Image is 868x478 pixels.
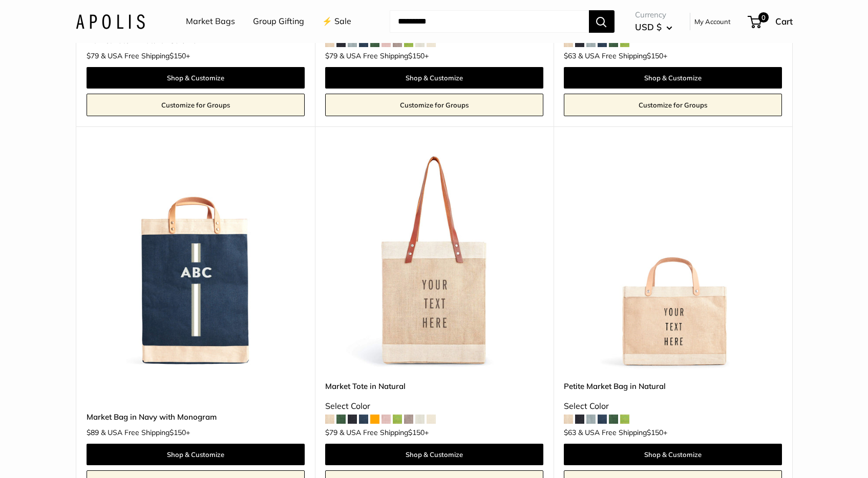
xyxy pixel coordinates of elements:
[564,94,782,116] a: Customize for Groups
[340,52,429,59] span: & USA Free Shipping +
[325,399,543,414] div: Select Color
[325,94,543,116] a: Customize for Groups
[635,8,672,22] span: Currency
[758,12,768,23] span: 0
[390,10,589,33] input: Search...
[253,14,304,29] a: Group Gifting
[340,429,429,436] span: & USA Free Shipping +
[87,67,305,89] a: Shop & Customize
[87,152,305,370] img: Market Bag in Navy with Monogram
[101,52,190,59] span: & USA Free Shipping +
[87,428,99,437] span: $89
[578,429,667,436] span: & USA Free Shipping +
[101,429,190,436] span: & USA Free Shipping +
[170,428,186,437] span: $150
[578,52,667,59] span: & USA Free Shipping +
[325,444,543,465] a: Shop & Customize
[564,152,782,370] a: Petite Market Bag in NaturalPetite Market Bag in Natural
[694,15,731,28] a: My Account
[186,14,235,29] a: Market Bags
[408,51,425,60] span: $150
[87,51,99,60] span: $79
[564,380,782,392] a: Petite Market Bag in Natural
[325,67,543,89] a: Shop & Customize
[87,152,305,370] a: Market Bag in Navy with MonogramMarket Bag in Navy with Monogram
[647,51,663,60] span: $150
[564,67,782,89] a: Shop & Customize
[322,14,351,29] a: ⚡️ Sale
[635,21,662,32] span: USD $
[408,428,425,437] span: $150
[564,428,576,437] span: $63
[564,399,782,414] div: Select Color
[87,94,305,116] a: Customize for Groups
[564,444,782,465] a: Shop & Customize
[170,51,186,60] span: $150
[647,428,663,437] span: $150
[87,411,305,423] a: Market Bag in Navy with Monogram
[589,10,615,33] button: Search
[325,380,543,392] a: Market Tote in Natural
[325,51,337,60] span: $79
[564,51,576,60] span: $63
[325,152,543,370] a: description_Make it yours with custom printed text.Market Tote in Natural
[635,19,672,35] button: USD $
[325,152,543,370] img: description_Make it yours with custom printed text.
[564,152,782,370] img: Petite Market Bag in Natural
[87,444,305,465] a: Shop & Customize
[775,16,793,27] span: Cart
[76,14,145,29] img: Apolis
[325,428,337,437] span: $79
[749,13,793,30] a: 0 Cart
